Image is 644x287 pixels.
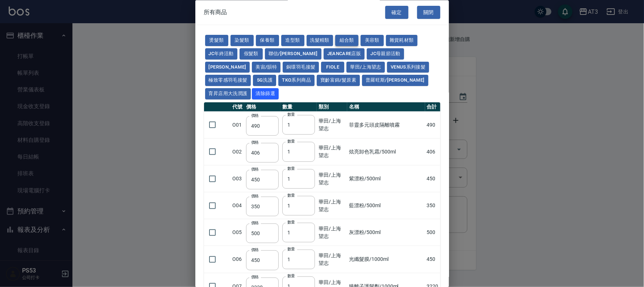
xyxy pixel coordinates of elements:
td: 紫漂粉/500ml [347,165,425,192]
label: 數量 [287,166,295,171]
td: 500 [425,219,440,246]
button: 育昇店用大洗潤護 [205,89,251,100]
td: 350 [425,192,440,219]
button: 造型類 [281,35,304,46]
td: O03 [231,165,245,192]
button: 美宙/韻特 [252,62,281,73]
button: 洗髮精類 [307,35,333,46]
label: 價格 [251,113,259,118]
td: O02 [231,139,245,165]
label: 價格 [251,221,259,226]
td: 華田/上海望志 [317,139,347,165]
button: JeanCare店販 [324,48,365,60]
button: 華田/上海望志 [346,62,385,73]
label: 價格 [251,194,259,199]
label: 數量 [287,274,295,279]
th: 合計 [425,102,440,112]
button: [PERSON_NAME] [205,62,250,73]
td: 光纖髮膜/1000ml [347,246,425,273]
td: O05 [231,219,245,246]
button: 組合類 [335,35,358,46]
th: 數量 [281,102,317,112]
td: 450 [425,246,440,273]
button: 美容類 [361,35,384,46]
button: 聯信/[PERSON_NAME] [265,48,321,60]
td: 華田/上海望志 [317,165,347,192]
td: O06 [231,246,245,273]
td: 炫亮卸色乳霜/500ml [347,139,425,165]
button: TKO系列商品 [278,75,315,86]
td: O01 [231,112,245,139]
label: 數量 [287,193,295,198]
button: 普羅旺斯/[PERSON_NAME] [362,75,428,86]
td: 華田/上海望志 [317,219,347,246]
label: 價格 [251,167,259,172]
td: 490 [425,112,440,139]
td: 華田/上海望志 [317,192,347,219]
td: 華田/上海望志 [317,112,347,139]
button: JC母親節活動 [367,48,404,60]
label: 價格 [251,247,259,253]
th: 價格 [244,102,281,112]
td: 菲靈多元頭皮隔離噴霧 [347,112,425,139]
button: 5G洗護 [253,75,276,86]
label: 價格 [251,140,259,145]
th: 類別 [317,102,347,112]
button: 確定 [385,6,408,19]
button: 銅環羽毛接髮 [283,62,319,73]
span: 所有商品 [204,9,227,16]
label: 數量 [287,139,295,144]
button: 保養類 [256,35,279,46]
button: 極致零感羽毛接髮 [205,75,251,86]
button: Venus系列接髮 [387,62,429,73]
button: JC年終活動 [205,48,237,60]
td: 406 [425,139,440,165]
td: 450 [425,165,440,192]
button: 清除篩選 [252,89,279,100]
button: FIOLE [321,62,344,73]
th: 代號 [231,102,245,112]
th: 名稱 [347,102,425,112]
button: 假髮類 [240,48,263,60]
button: 關閉 [417,6,440,19]
label: 數量 [287,246,295,252]
label: 價格 [251,274,259,280]
button: 染髮類 [230,35,254,46]
label: 數量 [287,112,295,118]
button: 寶齡富錦/髮原素 [317,75,360,86]
td: 華田/上海望志 [317,246,347,273]
td: 藍漂粉/500ml [347,192,425,219]
td: 灰漂粉/500ml [347,219,425,246]
button: 燙髮類 [205,35,228,46]
label: 數量 [287,220,295,225]
button: 雜貨耗材類 [386,35,417,46]
td: O04 [231,192,245,219]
